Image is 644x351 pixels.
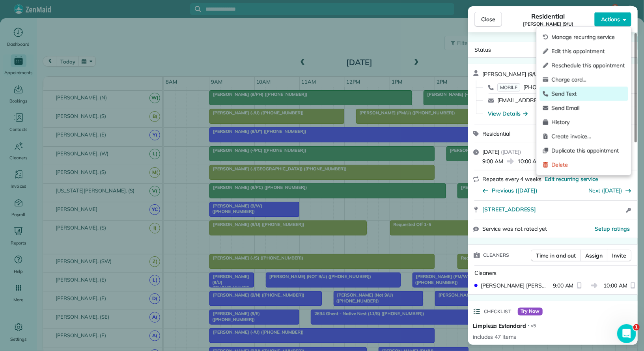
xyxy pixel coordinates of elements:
[484,308,511,316] span: Checklist
[589,187,622,194] a: Next ([DATE])
[601,15,620,23] span: Actions
[497,97,590,104] a: [EMAIL_ADDRESS][DOMAIN_NAME]
[482,205,536,213] span: [STREET_ADDRESS]
[482,225,547,233] span: Service was not rated yet
[482,205,624,213] a: [STREET_ADDRESS]
[551,47,625,55] span: Edit this appointment
[518,308,543,316] span: Try Now
[553,282,574,289] span: 9:00 AM
[482,175,541,183] span: Repeats every 4 weeks
[481,15,495,23] span: Close
[473,322,526,330] span: Limpieza Estandard
[551,62,625,69] span: Reschedule this appointment
[551,76,625,84] span: Charge card…
[551,147,625,155] span: Duplicate this appointment
[617,324,636,343] iframe: Intercom live chat
[473,333,516,341] span: includes 47 items
[482,157,503,165] span: 9:00 AM
[497,83,572,91] a: MOBILE[PHONE_NUMBER]
[488,110,528,118] button: View Details
[595,225,630,233] button: Setup ratings
[532,11,565,21] span: Residential
[483,251,510,259] span: Cleaners
[580,250,608,261] button: Assign
[482,130,510,137] span: Residential
[531,250,581,261] button: Time in and out
[482,187,538,194] button: Previous ([DATE])
[604,282,628,289] span: 10:00 AM
[624,205,633,215] button: Open access information
[612,252,626,260] span: Invite
[551,104,625,112] span: Send Email
[523,84,572,91] span: [PHONE_NUMBER]
[551,33,625,41] span: Manage recurring service
[536,252,576,260] span: Time in and out
[551,90,625,98] span: Send Text
[517,157,541,165] span: 10:00 AM
[531,323,536,329] span: v5
[528,322,529,330] span: ⋅
[551,118,625,126] span: History
[589,187,632,194] button: Next ([DATE])
[551,161,625,169] span: Delete
[585,252,603,260] span: Assign
[474,46,491,53] span: Status
[607,250,631,261] button: Invite
[551,133,625,140] span: Create invoice…
[497,83,520,91] span: MOBILE
[482,148,499,155] span: [DATE]
[482,71,539,78] span: [PERSON_NAME] (9/U)
[523,21,573,27] span: [PERSON_NAME] (9/U)
[474,12,502,27] button: Close
[481,282,550,289] span: [PERSON_NAME] [PERSON_NAME]. (E)
[501,148,521,155] span: ( [DATE] )
[595,225,630,232] span: Setup ratings
[633,324,640,330] span: 1
[474,269,497,276] span: Cleaners
[545,175,598,183] span: Edit recurring service
[492,187,538,194] span: Previous ([DATE])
